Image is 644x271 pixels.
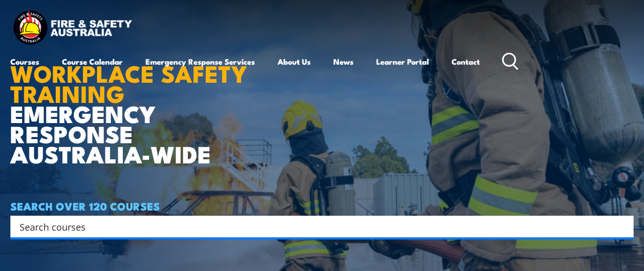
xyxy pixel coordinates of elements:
[616,219,630,234] button: Search magnifier button
[10,37,263,164] h1: EMERGENCY RESPONSE AUSTRALIA-WIDE
[146,49,255,74] a: Emergency Response Services
[10,55,247,111] strong: WORKPLACE SAFETY TRAINING
[10,49,39,74] a: Courses
[333,49,353,74] a: News
[452,49,480,74] a: Contact
[278,49,311,74] a: About Us
[376,49,429,74] a: Learner Portal
[62,49,123,74] a: Course Calendar
[20,219,611,234] input: Search input
[10,200,634,212] h4: SEARCH OVER 120 COURSES
[22,219,613,234] form: Search form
